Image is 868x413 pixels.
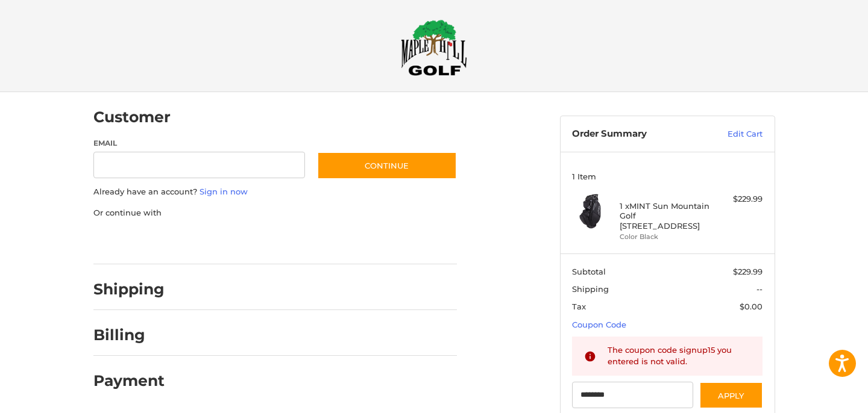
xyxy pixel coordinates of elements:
[756,284,763,294] span: --
[620,232,712,242] li: Color Black
[572,382,693,409] input: Gift Certificate or Coupon Code
[699,382,763,409] button: Apply
[93,326,164,344] h2: Billing
[733,267,763,276] span: $229.99
[93,186,457,198] p: Already have an account?
[572,267,606,276] span: Subtotal
[620,201,712,231] h4: 1 x MINT Sun Mountain Golf [STREET_ADDRESS]
[401,19,467,76] img: Maple Hill Golf
[769,380,868,413] iframe: Google Customer Reviews
[572,128,702,140] h3: Order Summary
[89,231,180,252] iframe: PayPal-paypal
[93,138,306,149] label: Email
[294,231,384,252] iframe: PayPal-venmo
[715,193,763,205] div: $229.99
[572,284,609,294] span: Shipping
[740,302,763,311] span: $0.00
[317,152,457,179] button: Continue
[93,108,171,126] h2: Customer
[608,344,751,368] div: The coupon code signup15 you entered is not valid.
[572,302,586,311] span: Tax
[192,231,282,252] iframe: PayPal-paylater
[572,172,763,181] h3: 1 Item
[200,187,248,196] a: Sign in now
[93,280,165,299] h2: Shipping
[93,207,457,219] p: Or continue with
[572,320,626,329] a: Coupon Code
[702,128,763,140] a: Edit Cart
[93,371,165,390] h2: Payment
